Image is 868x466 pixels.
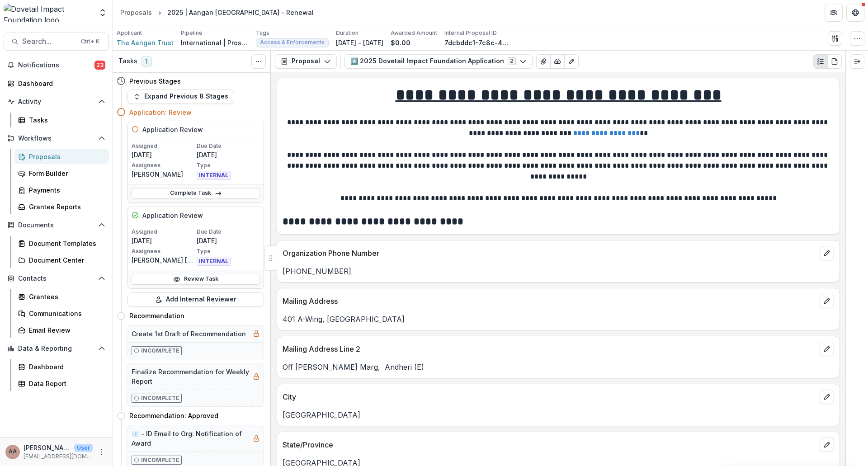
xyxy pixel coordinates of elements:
[850,54,864,69] button: Expand right
[14,236,109,251] a: Document Templates
[4,76,109,91] a: Dashboard
[18,135,94,142] span: Workflows
[391,29,437,37] p: Awarded Amount
[197,257,231,266] span: INTERNAL
[118,57,137,65] h3: Tasks
[74,444,93,452] p: User
[336,38,383,47] p: [DATE] - [DATE]
[94,61,105,70] span: 23
[141,347,179,355] p: Incomplete
[4,218,109,232] button: Open Documents
[167,8,314,17] div: 2025 | Aangan [GEOGRAPHIC_DATA] - Renewal
[283,362,834,372] p: Off [PERSON_NAME] Marg, Andheri (E)
[14,323,109,338] a: Email Review
[4,271,109,286] button: Open Contacts
[141,394,179,402] p: Incomplete
[4,94,109,109] button: Open Activity
[14,183,109,198] a: Payments
[197,161,260,169] p: Type
[564,54,579,69] button: Edit as form
[132,188,260,199] a: Complete Task
[24,443,71,452] p: [PERSON_NAME] [PERSON_NAME]
[256,29,269,37] p: Tags
[117,6,317,19] nav: breadcrumb
[18,221,94,229] span: Documents
[283,296,816,306] p: Mailing Address
[142,125,203,134] h5: Application Review
[79,37,101,47] div: Ctrl + K
[18,79,102,88] div: Dashboard
[96,447,107,457] button: More
[22,37,75,46] span: Search...
[827,54,842,69] button: PDF view
[96,4,109,22] button: Open entity switcher
[29,185,102,195] div: Payments
[4,131,109,146] button: Open Workflows
[197,142,260,150] p: Due Date
[132,150,195,160] p: [DATE]
[283,344,816,354] p: Mailing Address Line 2
[132,429,249,448] h5: 📧 - ID Email to Org: Notification of Award
[129,76,181,86] h4: Previous Stages
[275,54,337,69] button: Proposal
[18,275,94,282] span: Contacts
[344,54,533,69] button: 4️⃣ 2025 Dovetail Impact Foundation Application2
[132,274,260,285] a: Review Task
[127,89,234,104] button: Expand Previous 8 Stages
[336,29,359,37] p: Duration
[251,54,266,69] button: Toggle View Cancelled Tasks
[4,341,109,356] button: Open Data & Reporting
[181,38,249,47] p: International | Prospects Pipeline
[260,39,325,46] span: Access & Enforcements
[141,456,179,464] p: Incomplete
[29,292,102,301] div: Grantees
[29,169,102,178] div: Form Builder
[283,248,816,259] p: Organization Phone Number
[141,56,152,67] span: 1
[197,171,231,180] span: INTERNAL
[129,108,192,117] h4: Application: Review
[14,149,109,164] a: Proposals
[117,38,174,47] a: The Aangan Trust
[391,38,410,47] p: $0.00
[18,345,94,353] span: Data & Reporting
[14,289,109,304] a: Grantees
[18,61,94,69] span: Notifications
[117,29,142,37] p: Applicant
[4,58,109,72] button: Notifications23
[820,342,834,356] button: edit
[127,292,264,307] button: Add Internal Reviewer
[181,29,203,37] p: Pipeline
[197,236,260,245] p: [DATE]
[24,452,93,461] p: [EMAIL_ADDRESS][DOMAIN_NAME]
[29,239,102,248] div: Document Templates
[132,255,195,265] p: [PERSON_NAME] [PERSON_NAME]
[444,29,497,37] p: Internal Proposal ID
[29,379,102,388] div: Data Report
[18,98,94,106] span: Activity
[283,314,834,325] p: 401 A-Wing, [GEOGRAPHIC_DATA]
[14,166,109,181] a: Form Builder
[14,253,109,268] a: Document Center
[820,294,834,308] button: edit
[14,359,109,374] a: Dashboard
[14,306,109,321] a: Communications
[846,4,864,22] button: Get Help
[132,247,195,255] p: Assignees
[4,4,93,22] img: Dovetail Impact Foundation logo
[820,390,834,404] button: edit
[197,228,260,236] p: Due Date
[132,329,246,339] h5: Create 1st Draft of Recommendation
[197,150,260,160] p: [DATE]
[536,54,551,69] button: View Attached Files
[14,199,109,214] a: Grantee Reports
[197,247,260,255] p: Type
[132,161,195,169] p: Assignees
[9,449,17,455] div: Amit Antony Alex
[29,325,102,335] div: Email Review
[142,211,203,220] h5: Application Review
[117,6,156,19] a: Proposals
[283,410,834,420] p: [GEOGRAPHIC_DATA]
[283,391,816,402] p: City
